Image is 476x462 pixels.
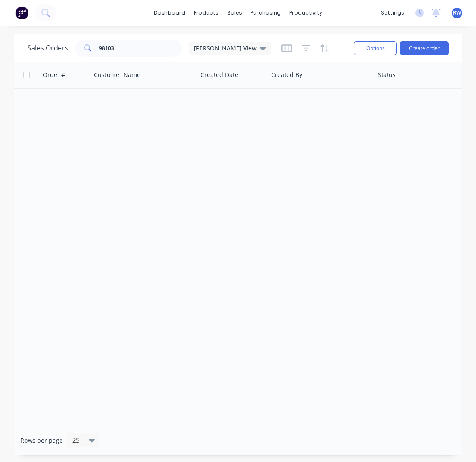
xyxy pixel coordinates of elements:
div: Created Date [201,71,238,79]
button: Options [354,41,397,55]
a: dashboard [149,6,190,19]
span: [PERSON_NAME] View [194,44,257,53]
h1: Sales Orders [27,44,68,52]
input: Search... [99,40,182,57]
div: Customer Name [94,71,140,79]
div: Created By [271,71,302,79]
div: Order # [43,71,65,79]
div: sales [223,6,246,19]
span: RW [453,9,461,17]
div: productivity [285,6,327,19]
div: products [190,6,223,19]
div: Status [378,71,396,79]
div: settings [377,6,409,19]
button: Create order [400,41,449,55]
img: Factory [15,6,28,19]
span: Rows per page [20,436,63,445]
div: purchasing [246,6,285,19]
